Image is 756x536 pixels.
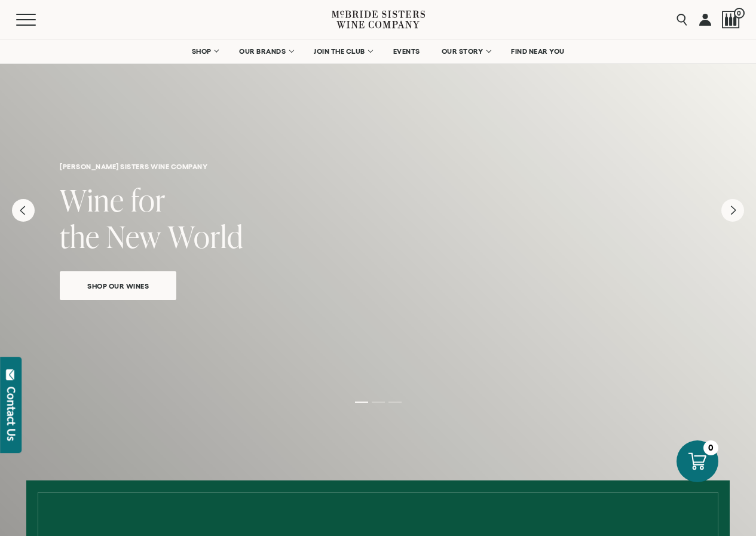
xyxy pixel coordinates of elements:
[183,39,225,63] a: SHOP
[721,199,744,222] button: Next
[60,216,100,257] span: the
[168,216,243,257] span: World
[306,39,379,63] a: JOIN THE CLUB
[231,39,300,63] a: OUR BRANDS
[5,387,17,441] div: Contact Us
[703,440,718,455] div: 0
[314,47,365,56] span: JOIN THE CLUB
[734,8,745,19] span: 0
[106,216,161,257] span: New
[12,199,35,222] button: Previous
[355,402,368,403] li: Page dot 1
[442,47,483,56] span: OUR STORY
[511,47,565,56] span: FIND NEAR YOU
[16,14,59,26] button: Mobile Menu Trigger
[66,279,170,293] span: Shop Our Wines
[393,47,420,56] span: EVENTS
[385,39,428,63] a: EVENTS
[503,39,573,63] a: FIND NEAR YOU
[60,271,176,300] a: Shop Our Wines
[131,179,166,220] span: for
[372,402,385,403] li: Page dot 2
[60,163,696,170] h6: [PERSON_NAME] sisters wine company
[388,402,402,403] li: Page dot 3
[434,39,498,63] a: OUR STORY
[239,47,286,56] span: OUR BRANDS
[191,47,212,56] span: SHOP
[60,179,124,220] span: Wine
